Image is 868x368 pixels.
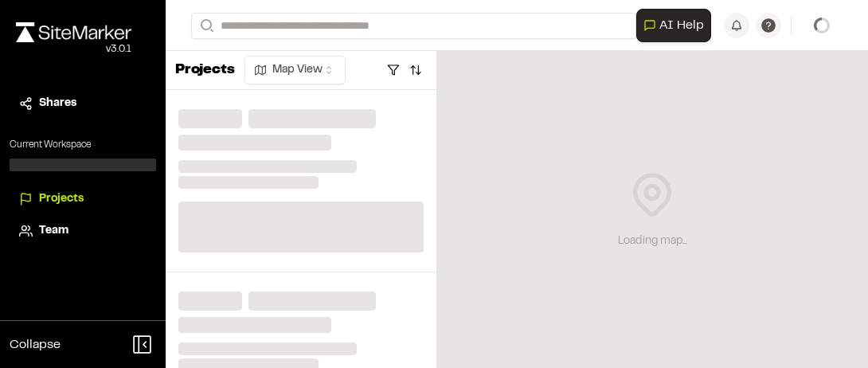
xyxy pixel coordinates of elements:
[39,222,68,240] span: Team
[191,13,220,39] button: Search
[39,190,84,208] span: Projects
[19,190,147,208] a: Projects
[659,16,704,35] span: AI Help
[16,42,131,57] div: Oh geez...please don't...
[19,95,147,112] a: Shares
[618,233,687,250] div: Loading map...
[19,222,147,240] a: Team
[636,9,717,42] div: Open AI Assistant
[10,335,61,354] span: Collapse
[10,138,156,152] p: Current Workspace
[39,95,76,112] span: Shares
[175,60,235,81] p: Projects
[16,22,131,42] img: rebrand.png
[636,9,711,42] button: Open AI Assistant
